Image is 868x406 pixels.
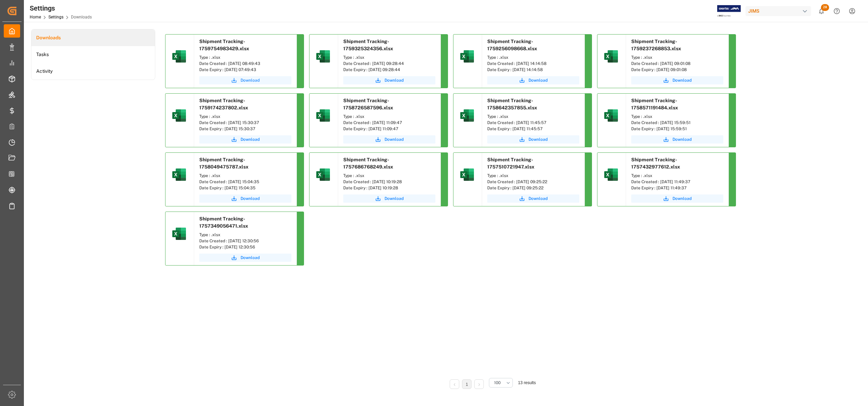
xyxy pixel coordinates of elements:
[199,126,291,132] div: Date Expiry : [DATE] 15:30:37
[487,76,579,84] a: Download
[487,126,579,132] div: Date Expiry : [DATE] 11:45:57
[487,60,579,67] div: Date Created : [DATE] 14:14:58
[171,107,187,124] img: microsoft-excel-2019--v1.png
[631,179,723,185] div: Date Created : [DATE] 11:49:37
[199,173,291,179] div: Type : .xlsx
[343,76,435,84] button: Download
[459,48,475,65] img: microsoft-excel-2019--v1.png
[474,379,484,389] li: Next Page
[199,244,291,250] div: Date Expiry : [DATE] 12:30:56
[631,194,723,203] button: Download
[31,46,155,63] li: Tasks
[315,107,331,124] img: microsoft-excel-2019--v1.png
[487,157,534,170] span: Shipment Tracking-1757510721947.xlsx
[241,255,260,261] span: Download
[717,5,741,17] img: Exertis%20JAM%20-%20Email%20Logo.jpg_1722504956.jpg
[199,216,248,229] span: Shipment Tracking-1757349056471.xlsx
[529,77,548,83] span: Download
[343,194,435,203] a: Download
[315,48,331,65] img: microsoft-excel-2019--v1.png
[343,39,393,51] span: Shipment Tracking-1759325324356.xlsx
[672,136,692,143] span: Download
[343,120,435,126] div: Date Created : [DATE] 11:09:47
[631,98,678,110] span: Shipment Tracking-1758571191484.xlsx
[821,4,829,11] span: 28
[631,113,723,120] div: Type : .xlsx
[343,126,435,132] div: Date Expiry : [DATE] 11:09:47
[30,3,92,13] div: Settings
[487,185,579,191] div: Date Expiry : [DATE] 09:25:22
[672,195,692,202] span: Download
[603,107,619,124] img: microsoft-excel-2019--v1.png
[746,6,811,16] div: JIMS
[829,3,844,19] button: Help Center
[459,166,475,183] img: microsoft-excel-2019--v1.png
[31,29,155,46] a: Downloads
[672,77,692,83] span: Download
[631,76,723,84] button: Download
[631,126,723,132] div: Date Expiry : [DATE] 15:59:51
[199,179,291,185] div: Date Created : [DATE] 15:04:35
[343,98,393,110] span: Shipment Tracking-1758726587596.xlsx
[489,378,513,388] button: open menu
[487,54,579,60] div: Type : .xlsx
[814,3,829,19] button: show 28 new notifications
[385,195,404,202] span: Download
[171,166,187,183] img: microsoft-excel-2019--v1.png
[199,194,291,203] button: Download
[487,39,537,51] span: Shipment Tracking-1759256098668.xlsx
[199,98,248,110] span: Shipment Tracking-1759174237802.xlsx
[631,135,723,144] button: Download
[450,379,459,389] li: Previous Page
[487,194,579,203] button: Download
[343,67,435,73] div: Date Expiry : [DATE] 09:28:44
[199,238,291,244] div: Date Created : [DATE] 12:30:56
[199,67,291,73] div: Date Expiry : [DATE] 07:49:43
[199,113,291,120] div: Type : .xlsx
[494,380,501,386] span: 100
[315,166,331,183] img: microsoft-excel-2019--v1.png
[631,54,723,60] div: Type : .xlsx
[487,173,579,179] div: Type : .xlsx
[199,185,291,191] div: Date Expiry : [DATE] 15:04:35
[487,113,579,120] div: Type : .xlsx
[241,195,260,202] span: Download
[631,120,723,126] div: Date Created : [DATE] 15:59:51
[631,157,680,170] span: Shipment Tracking-1757432977612.xlsx
[171,226,187,242] img: microsoft-excel-2019--v1.png
[31,63,155,80] a: Activity
[199,254,291,262] button: Download
[199,232,291,238] div: Type : .xlsx
[343,60,435,67] div: Date Created : [DATE] 09:28:44
[199,157,248,170] span: Shipment Tracking-1758049475787.xlsx
[487,67,579,73] div: Date Expiry : [DATE] 14:14:58
[199,76,291,84] a: Download
[199,54,291,60] div: Type : .xlsx
[343,113,435,120] div: Type : .xlsx
[48,15,63,19] a: Settings
[343,135,435,144] a: Download
[462,379,472,389] li: 1
[30,15,41,19] a: Home
[518,380,536,385] span: 13 results
[199,135,291,144] button: Download
[241,136,260,143] span: Download
[385,77,404,83] span: Download
[487,135,579,144] a: Download
[241,77,260,83] span: Download
[343,179,435,185] div: Date Created : [DATE] 10:19:28
[487,179,579,185] div: Date Created : [DATE] 09:25:22
[603,166,619,183] img: microsoft-excel-2019--v1.png
[529,136,548,143] span: Download
[487,120,579,126] div: Date Created : [DATE] 11:45:57
[171,48,187,65] img: microsoft-excel-2019--v1.png
[385,136,404,143] span: Download
[199,120,291,126] div: Date Created : [DATE] 15:30:37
